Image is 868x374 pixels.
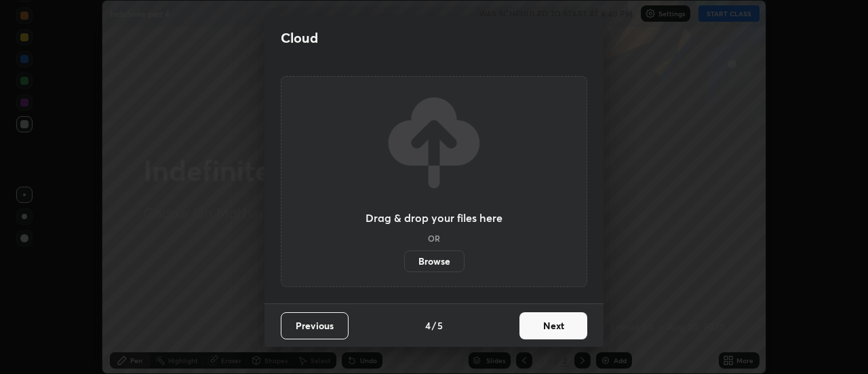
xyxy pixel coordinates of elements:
h5: OR [428,234,440,242]
h4: 4 [425,318,431,333]
button: Previous [281,312,349,339]
h3: Drag & drop your files here [366,212,502,223]
h4: 5 [437,318,443,333]
h4: / [432,318,436,333]
h2: Cloud [281,29,318,47]
button: Next [519,312,587,339]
